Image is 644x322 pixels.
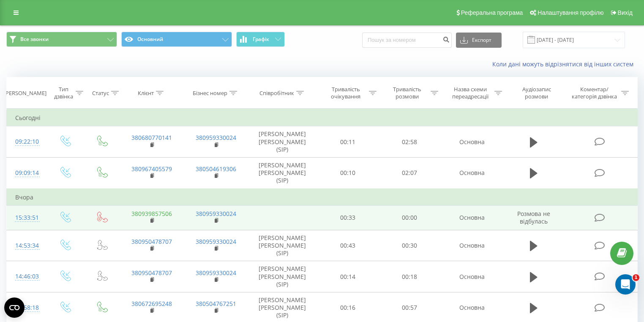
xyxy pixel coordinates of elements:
a: 380959330024 [196,237,236,246]
div: Тривалість очікування [325,86,367,100]
td: 00:33 [317,205,379,230]
div: Тривалість розмови [386,86,428,100]
span: Розмова не відбулась [517,210,550,225]
button: Графік [236,32,285,47]
td: 00:18 [379,261,440,292]
div: Тип дзвінка [54,86,74,100]
td: [PERSON_NAME] [PERSON_NAME] (SIP) [248,157,317,188]
div: Назва схеми переадресації [448,86,493,100]
td: 02:07 [379,157,440,188]
a: 380504619306 [196,165,236,173]
a: Коли дані можуть відрізнятися вiд інших систем [492,60,638,68]
a: 380939857506 [131,210,172,218]
td: Основна [440,157,505,188]
td: 00:43 [317,230,379,261]
td: Основна [440,205,505,230]
td: [PERSON_NAME] [PERSON_NAME] (SIP) [248,261,317,292]
div: Співробітник [259,90,294,97]
td: [PERSON_NAME] [PERSON_NAME] (SIP) [248,230,317,261]
button: Open CMP widget [4,297,25,318]
td: Сьогодні [7,109,638,126]
td: Основна [440,126,505,158]
input: Пошук за номером [362,33,452,48]
td: Основна [440,261,505,292]
a: 380959330024 [196,269,236,277]
div: 14:53:34 [15,237,38,254]
td: 02:58 [379,126,440,158]
td: Вчора [7,189,638,206]
td: [PERSON_NAME] [PERSON_NAME] (SIP) [248,126,317,158]
td: 00:30 [379,230,440,261]
div: Коментар/категорія дзвінка [570,86,619,100]
div: Аудіозапис розмови [512,86,561,100]
a: 380504767251 [196,300,236,308]
span: Графік [253,36,269,42]
a: 380959330024 [196,210,236,218]
div: 13:58:18 [15,300,38,316]
td: 00:14 [317,261,379,292]
button: Все звонки [6,32,117,47]
span: Вихід [618,9,633,16]
div: 14:46:03 [15,268,38,285]
a: 380950478707 [131,237,172,246]
div: Бізнес номер [193,90,227,97]
button: Основний [121,32,232,47]
div: Клієнт [138,90,154,97]
div: 15:33:51 [15,210,38,226]
td: 00:10 [317,157,379,188]
div: 09:09:14 [15,165,38,181]
span: Все звонки [20,36,49,43]
a: 380967405579 [131,165,172,173]
span: Налаштування профілю [538,9,603,16]
div: 09:22:10 [15,134,38,150]
a: 380959330024 [196,134,236,142]
a: 380950478707 [131,269,172,277]
span: Реферальна програма [461,9,523,16]
a: 380672695248 [131,300,172,308]
span: 1 [633,274,639,281]
td: Основна [440,230,505,261]
button: Експорт [456,33,502,48]
td: 00:11 [317,126,379,158]
iframe: Intercom live chat [615,274,636,295]
a: 380680770141 [131,134,172,142]
div: [PERSON_NAME] [4,90,46,97]
td: 00:00 [379,205,440,230]
div: Статус [92,90,109,97]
